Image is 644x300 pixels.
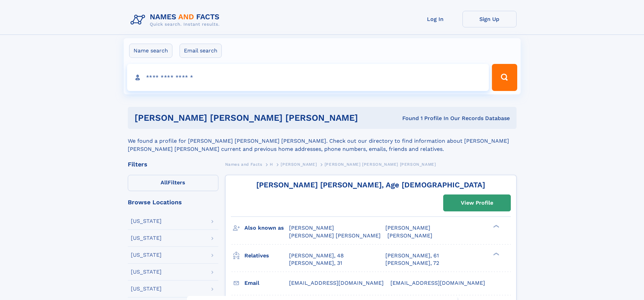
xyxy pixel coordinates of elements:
div: We found a profile for [PERSON_NAME] [PERSON_NAME] [PERSON_NAME]. Check out our directory to find... [128,129,517,153]
label: Name search [129,44,172,58]
input: search input [127,64,489,91]
span: [PERSON_NAME] [385,225,430,231]
h1: [PERSON_NAME] [PERSON_NAME] [PERSON_NAME] [135,114,380,122]
span: [PERSON_NAME] [289,225,334,231]
h3: Relatives [244,250,289,261]
a: [PERSON_NAME], 61 [385,252,439,259]
div: [US_STATE] [131,252,162,258]
div: [US_STATE] [131,235,162,241]
span: All [161,179,168,186]
a: [PERSON_NAME], 48 [289,252,344,259]
span: [PERSON_NAME] [281,162,317,167]
label: Filters [128,175,218,191]
a: [PERSON_NAME] [281,160,317,168]
div: Found 1 Profile In Our Records Database [380,115,510,122]
span: [PERSON_NAME] [387,232,432,239]
div: Browse Locations [128,199,218,205]
a: [PERSON_NAME] [PERSON_NAME], Age [DEMOGRAPHIC_DATA] [256,181,485,189]
div: ❯ [492,252,500,256]
span: [EMAIL_ADDRESS][DOMAIN_NAME] [390,280,485,286]
div: ❯ [492,224,500,229]
a: Names and Facts [225,160,262,168]
h3: Email [244,277,289,289]
a: [PERSON_NAME], 72 [385,259,439,267]
div: [US_STATE] [131,269,162,275]
a: Sign Up [462,11,517,27]
img: Logo Names and Facts [128,11,225,29]
a: Log In [408,11,462,27]
span: [EMAIL_ADDRESS][DOMAIN_NAME] [289,280,384,286]
div: [US_STATE] [131,218,162,224]
button: Search Button [492,64,517,91]
h3: Also known as [244,222,289,234]
label: Email search [180,44,222,58]
a: View Profile [444,195,510,211]
a: [PERSON_NAME], 31 [289,259,342,267]
span: H [270,162,273,167]
span: [PERSON_NAME] [PERSON_NAME] [289,232,381,239]
div: Filters [128,161,218,167]
div: [US_STATE] [131,286,162,292]
div: View Profile [461,195,493,211]
span: [PERSON_NAME] [PERSON_NAME] [PERSON_NAME] [325,162,436,167]
a: H [270,160,273,168]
